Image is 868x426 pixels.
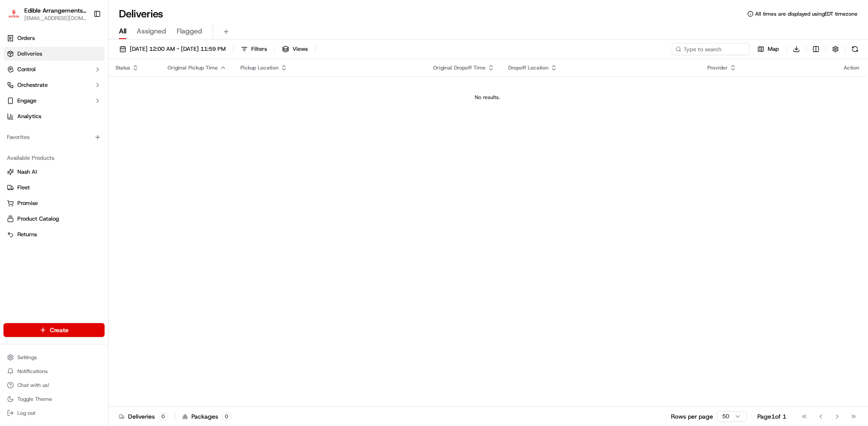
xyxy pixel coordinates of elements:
span: Create [50,326,69,334]
span: Assigned [137,26,166,36]
button: Nash AI [3,165,105,179]
span: Product Catalog [17,215,59,223]
button: [EMAIL_ADDRESS][DOMAIN_NAME] [24,15,86,22]
span: Chat with us! [17,382,49,389]
span: Fleet [17,184,30,192]
button: Promise [3,196,105,210]
span: Views [293,45,308,53]
button: Edible Arrangements - [GEOGRAPHIC_DATA], [GEOGRAPHIC_DATA] [24,6,86,15]
button: Create [3,323,105,337]
span: Nash AI [17,168,37,176]
span: Notifications [17,368,48,375]
button: Chat with us! [3,379,105,391]
a: Nash AI [7,168,101,176]
div: Favorites [3,130,105,144]
button: Fleet [3,181,105,195]
p: Rows per page [671,412,713,421]
span: All [119,26,126,36]
span: Toggle Theme [17,396,52,403]
a: Deliveries [3,47,105,61]
span: Analytics [17,112,41,120]
span: Filters [251,45,267,53]
button: Orchestrate [3,78,105,92]
span: Log out [17,409,35,416]
button: Edible Arrangements - Morgantown, WVEdible Arrangements - [GEOGRAPHIC_DATA], [GEOGRAPHIC_DATA][EM... [3,3,90,24]
input: Type to search [672,43,750,55]
div: Deliveries [119,412,168,421]
div: Page 1 of 1 [757,412,786,421]
a: Orders [3,31,105,45]
span: [DATE] 12:00 AM - [DATE] 11:59 PM [130,45,226,53]
div: No results. [112,94,863,101]
span: Deliveries [17,50,42,58]
button: Engage [3,94,105,108]
img: Edible Arrangements - Morgantown, WV [7,8,21,20]
a: Promise [7,199,101,207]
div: 0 [158,413,168,420]
button: Filters [237,43,271,55]
button: Notifications [3,365,105,377]
button: Product Catalog [3,212,105,226]
span: Settings [17,354,37,361]
button: Toggle Theme [3,393,105,405]
span: Returns [17,231,37,238]
span: Status [115,64,130,71]
h1: Deliveries [119,7,163,21]
button: Control [3,63,105,76]
span: Map [768,45,779,53]
span: Orchestrate [17,81,48,89]
span: Engage [17,97,36,105]
button: Map [753,43,783,55]
span: Promise [17,199,38,207]
button: Returns [3,228,105,241]
span: Original Dropoff Time [433,64,486,71]
span: Pickup Location [240,64,279,71]
div: Packages [182,412,231,421]
a: Analytics [3,109,105,123]
button: Views [278,43,312,55]
button: Settings [3,351,105,363]
button: Refresh [849,43,861,55]
a: Fleet [7,184,101,192]
span: All times are displayed using EDT timezone [755,10,858,17]
span: Original Pickup Time [168,64,218,71]
a: Product Catalog [7,215,101,223]
button: Log out [3,407,105,419]
a: Returns [7,231,101,238]
span: Control [17,66,36,73]
button: [DATE] 12:00 AM - [DATE] 11:59 PM [115,43,230,55]
div: Available Products [3,151,105,165]
span: Flagged [177,26,202,36]
span: Dropoff Location [508,64,549,71]
div: 0 [222,413,231,420]
span: Orders [17,34,35,42]
span: Provider [707,64,728,71]
div: Action [844,64,859,71]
